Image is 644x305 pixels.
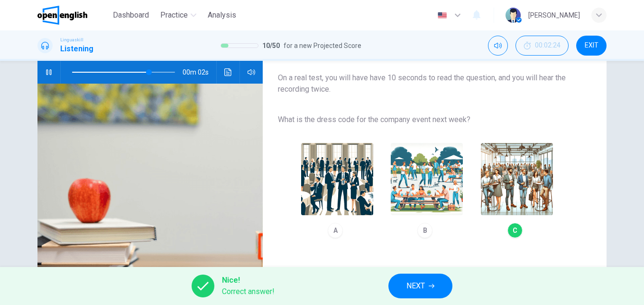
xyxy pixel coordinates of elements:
button: Practice [156,7,200,24]
span: 10 / 50 [262,40,280,51]
div: Mute [488,36,508,56]
button: Dashboard [109,7,153,24]
span: What is the dress code for the company event next week? [278,114,576,125]
button: EXIT [576,36,607,56]
span: NEXT [406,279,425,293]
span: 00m 02s [183,61,216,84]
img: en [436,12,448,19]
h1: Listening [60,43,93,55]
img: Profile picture [506,8,521,23]
div: Hide [515,36,569,56]
span: On a real test, you will have have 10 seconds to read the question, and you will hear the recordi... [278,72,576,95]
span: 00:02:24 [535,42,561,49]
button: Analysis [204,7,240,24]
img: OpenEnglish logo [37,6,87,25]
span: Dashboard [113,10,149,21]
a: OpenEnglish logo [37,6,109,25]
span: Analysis [208,10,236,21]
div: [PERSON_NAME] [528,10,580,21]
span: EXIT [585,42,598,49]
span: Practice [160,10,188,21]
button: 00:02:24 [515,36,569,56]
span: Nice! [222,275,275,286]
span: for a new Projected Score [284,40,361,51]
button: Click to see the audio transcription [221,61,236,84]
span: Correct answer! [222,286,275,297]
span: Linguaskill [60,37,83,43]
button: NEXT [388,274,452,298]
